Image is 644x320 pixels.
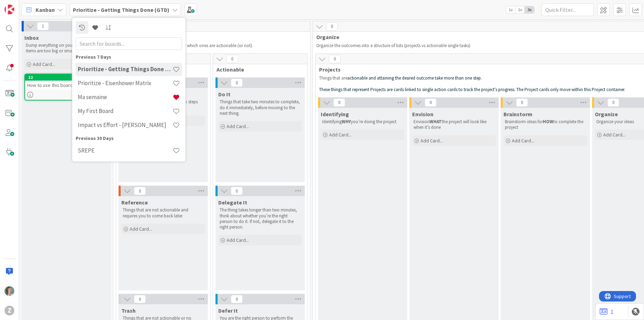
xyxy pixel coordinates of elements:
span: Add Card... [603,132,626,138]
p: Review your Inbox weekly and clarify which ones are actionable (or not). [117,43,291,49]
span: Envision [412,111,433,118]
span: 0 [425,98,437,107]
div: Previous 7 Days [76,53,182,61]
div: Z [5,306,14,315]
span: Do It [218,91,230,98]
span: Identifying [321,111,349,118]
span: Clarify [117,34,301,40]
span: 0 [326,22,338,31]
p: Dump everything on your mind here. No items are too big or small. [26,43,107,54]
div: How to use this board [25,81,107,90]
span: Add Card... [329,132,351,138]
span: Add Card... [130,226,152,232]
span: 1 [37,22,49,30]
span: 0 [231,295,243,303]
span: actionable and attaining the desired outcome take more than one step. [347,75,482,81]
span: Inbox [24,34,39,41]
div: Previous 30 Days [76,135,182,142]
p: Identifying you’re doing the project [322,119,403,125]
p: Envision the project will look like when it’s done [414,119,494,131]
h4: Prioritize - Eisenhower Matrix [78,80,173,87]
span: 2x [515,6,525,13]
span: Trash [121,307,136,314]
span: These things that represent Projects are cards linked to single action cards to track the project... [319,87,625,92]
span: Organize [595,111,618,118]
div: 22 [25,74,107,81]
h4: Ma semaine [78,94,173,101]
h4: Prioritize - Getting Things Done (GTD) [78,66,173,73]
span: Reference [121,199,148,206]
input: Search for boards... [76,37,182,50]
span: 0 [516,98,528,107]
span: 1x [506,6,515,13]
p: Things that are not actionable and requires you to come back later. [123,207,204,219]
h4: My First Board [78,107,173,114]
span: Add Card... [227,123,249,129]
span: 3x [525,6,534,13]
span: Add Card... [512,137,534,144]
a: 22How to use this board [24,74,108,101]
span: Defer It [218,307,238,314]
span: 0 [134,295,146,303]
p: Things that take two minutes to complete, do it immediately, before moving to the next thing. [220,99,301,116]
p: Brainstorm ideas for to complete the project [505,119,586,131]
strong: WHAT [430,119,442,125]
span: Add Card... [421,137,443,144]
img: Visit kanbanzone.com [5,5,14,14]
span: Add Card... [33,61,55,67]
div: 22 [28,75,107,80]
span: 0 [134,187,146,195]
strong: WHY [342,119,351,125]
span: Kanban [36,6,55,14]
span: Add Card... [227,237,249,243]
span: 0 [329,55,341,63]
span: Brainstorm [503,111,532,118]
strong: HOW [543,119,553,125]
h4: SREPE [78,147,173,154]
span: 0 [226,55,238,63]
span: 0 [231,187,243,195]
h4: Impact vs Effort - [PERSON_NAME] [78,121,173,128]
span: 0 [607,98,619,107]
span: Actionable [217,66,298,73]
a: 1 [600,307,613,316]
div: 22How to use this board [25,74,107,90]
b: Prioritize - Getting Things Done (GTD) [73,6,169,13]
span: 0 [333,98,345,107]
span: Support [15,1,32,9]
span: 0 [231,79,243,87]
img: ZL [5,286,14,296]
p: The thing takes longer than two minutes, think about whether you’re the right person to do it. If... [220,207,301,230]
span: Delegate It [218,199,247,206]
input: Quick Filter... [541,3,594,16]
